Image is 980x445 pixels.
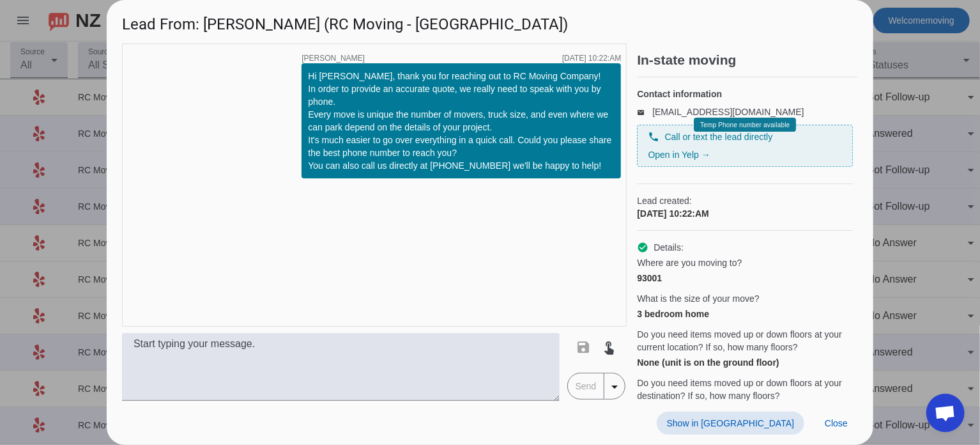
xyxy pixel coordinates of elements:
[607,379,622,394] mat-icon: arrow_drop_down
[637,88,853,100] h4: Contact information
[926,394,965,432] div: Open chat
[637,292,759,305] span: What is the size of your move?
[637,242,648,253] mat-icon: check_circle
[637,356,853,369] div: None (unit is on the ground floor)
[637,328,853,354] span: Do you need items moved up or down floors at your current location? If so, how many floors?
[637,54,858,66] h2: In-state moving
[637,272,853,285] div: 93001
[302,54,365,62] span: [PERSON_NAME]
[637,194,853,207] span: Lead created:
[657,412,804,435] button: Show in [GEOGRAPHIC_DATA]
[815,412,858,435] button: Close
[637,207,853,220] div: [DATE] 10:22:AM
[825,418,848,428] span: Close
[637,109,652,115] mat-icon: email
[637,256,742,269] span: Where are you moving to?
[664,130,772,143] span: Call or text the lead directly
[602,340,617,355] mat-icon: touch_app
[667,418,794,428] span: Show in [GEOGRAPHIC_DATA]
[308,70,615,172] div: Hi [PERSON_NAME], thank you for reaching out to RC Moving Company! In order to provide an accurat...
[562,54,621,62] div: [DATE] 10:22:AM
[654,241,684,254] span: Details:
[652,107,804,117] a: [EMAIL_ADDRESS][DOMAIN_NAME]
[648,150,710,160] a: Open in Yelp →
[700,121,790,129] span: Temp Phone number available
[637,377,853,402] span: Do you need items moved up or down floors at your destination? If so, how many floors?
[637,308,853,320] div: 3 bedroom home
[648,131,659,143] mat-icon: phone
